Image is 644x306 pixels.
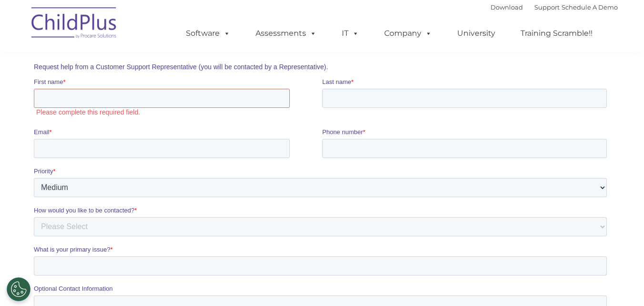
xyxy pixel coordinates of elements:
font: | [491,3,618,11]
a: University [448,24,505,43]
span: Last name [288,55,317,63]
button: Cookies Settings [7,277,31,301]
a: Schedule A Demo [562,3,618,11]
a: Support [534,3,560,11]
span: Phone number [288,106,329,113]
a: Company [375,24,441,43]
a: Software [176,24,240,43]
a: IT [332,24,368,43]
a: Download [491,3,523,11]
a: Training Scramble!! [511,24,602,43]
a: Assessments [246,24,326,43]
img: ChildPlus by Procare Solutions [27,0,122,48]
